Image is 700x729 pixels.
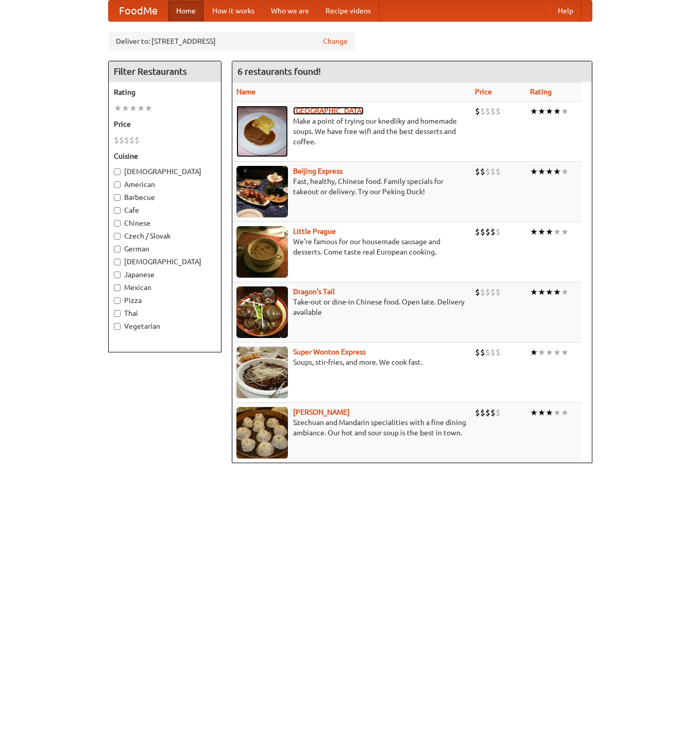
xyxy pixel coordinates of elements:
[293,107,364,115] a: [GEOGRAPHIC_DATA]
[496,407,501,418] li: $
[561,106,569,117] li: ★
[475,226,480,238] li: $
[530,226,538,238] li: ★
[480,407,485,418] li: $
[114,233,121,240] input: Czech / Slovak
[114,246,121,252] input: German
[323,36,348,46] a: Change
[538,166,545,177] li: ★
[553,347,561,358] li: ★
[114,119,216,129] h5: Price
[263,1,317,21] a: Who we are
[137,103,145,114] li: ★
[485,106,490,117] li: $
[236,417,467,438] p: Szechuan and Mandarin specialities with a fine dining ambiance. Our hot and sour soup is the best...
[114,297,121,304] input: Pizza
[553,286,561,298] li: ★
[317,1,379,21] a: Recipe videos
[108,32,355,50] div: Deliver to: [STREET_ADDRESS]
[114,272,121,278] input: Japanese
[545,347,553,358] li: ★
[293,227,336,235] b: Little Prague
[538,286,545,298] li: ★
[545,166,553,177] li: ★
[236,106,288,157] img: czechpoint.jpg
[561,407,569,418] li: ★
[109,61,221,82] h4: Filter Restaurants
[114,103,122,114] li: ★
[485,226,490,238] li: $
[490,286,496,298] li: $
[236,226,288,278] img: littleprague.jpg
[480,106,485,117] li: $
[114,308,216,318] label: Thai
[114,231,216,241] label: Czech / Slovak
[496,286,501,298] li: $
[119,134,124,146] li: $
[114,257,216,267] label: [DEMOGRAPHIC_DATA]
[114,220,121,227] input: Chinese
[490,166,496,177] li: $
[485,166,490,177] li: $
[496,166,501,177] li: $
[293,348,366,356] a: Super Wonton Express
[490,106,496,117] li: $
[293,167,343,175] a: Beijing Express
[475,166,480,177] li: $
[496,226,501,238] li: $
[545,106,553,117] li: ★
[168,1,204,21] a: Home
[114,151,216,161] h5: Cuisine
[114,194,121,201] input: Barbecue
[475,407,480,418] li: $
[236,166,288,217] img: beijing.jpg
[109,1,168,21] a: FoodMe
[530,88,552,96] a: Rating
[530,407,538,418] li: ★
[129,103,137,114] li: ★
[114,207,121,214] input: Cafe
[561,347,569,358] li: ★
[475,286,480,298] li: $
[561,166,569,177] li: ★
[538,347,545,358] li: ★
[480,166,485,177] li: $
[475,347,480,358] li: $
[545,226,553,238] li: ★
[553,166,561,177] li: ★
[145,103,152,114] li: ★
[561,286,569,298] li: ★
[236,407,288,459] img: shandong.jpg
[550,1,582,21] a: Help
[236,347,288,398] img: superwonton.jpg
[545,286,553,298] li: ★
[480,226,485,238] li: $
[236,176,467,197] p: Fast, healthy, Chinese food. Family specials for takeout or delivery. Try our Peking Duck!
[114,284,121,291] input: Mexican
[236,116,467,147] p: Make a point of trying our knedlíky and homemade soups. We have free wifi and the best desserts a...
[553,226,561,238] li: ★
[530,347,538,358] li: ★
[114,269,216,280] label: Japanese
[114,218,216,228] label: Chinese
[114,168,121,175] input: [DEMOGRAPHIC_DATA]
[114,321,216,331] label: Vegetarian
[114,323,121,330] input: Vegetarian
[114,179,216,190] label: American
[496,347,501,358] li: $
[293,287,335,296] a: Dragon's Tail
[236,357,467,367] p: Soups, stir-fries, and more. We cook fast.
[561,226,569,238] li: ★
[114,134,119,146] li: $
[485,347,490,358] li: $
[237,66,321,76] ng-pluralize: 6 restaurants found!
[475,106,480,117] li: $
[530,106,538,117] li: ★
[129,134,134,146] li: $
[114,310,121,317] input: Thai
[480,286,485,298] li: $
[114,282,216,293] label: Mexican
